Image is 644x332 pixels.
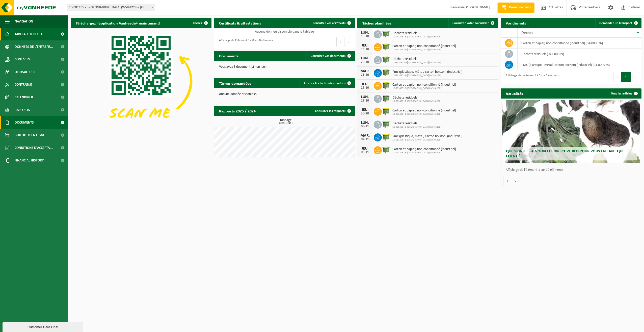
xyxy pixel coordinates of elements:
[219,92,350,96] p: Aucune donnée disponible.
[313,21,345,25] span: Consulter vos certificats
[360,69,370,73] div: MAR.
[357,18,396,28] h2: Tâches planifiées
[501,18,531,28] h2: Vos déchets
[360,125,370,128] div: 03-11
[360,31,370,35] div: LUN.
[15,78,32,91] span: Contrat(s)
[360,86,370,90] div: 23-10
[521,31,533,35] span: Déchet
[382,81,390,90] img: WB-1100-HPE-GN-51
[392,113,456,116] span: 10-981495 - B-[GEOGRAPHIC_DATA] (W5HA228)
[595,18,641,28] a: Demander un transport
[300,78,354,88] a: Afficher les tâches demandées
[217,36,273,48] div: Affichage de l'élément 0 à 0 sur 0 éléments
[392,134,462,138] span: Pmc (plastique, métal, carton boisson) (industriel)
[15,91,33,104] span: Calendrier
[15,141,53,154] span: Conditions d'accepta...
[309,18,354,28] a: Consulter vos certificats
[360,43,370,48] div: JEU.
[67,4,155,11] span: 10-981495 - B-ST GARE MARCHIENNE AU PONT (W5HA228) - MARCHIENNE-AU-PONT
[392,74,462,77] span: 10-981495 - B-[GEOGRAPHIC_DATA] (W5HA228)
[71,18,165,28] h2: Téléchargez l'application Vanheede+ maintenant!
[382,68,390,77] img: WB-1100-HPE-GN-51
[392,87,456,90] span: 10-981495 - B-[GEOGRAPHIC_DATA] (W5HA228)
[392,35,441,38] span: 10-981495 - B-[GEOGRAPHIC_DATA] (W5HA228)
[392,83,456,87] span: Carton et papier, non-conditionné (industriel)
[189,18,211,28] button: Cachez
[392,147,456,151] span: Carton et papier, non-conditionné (industriel)
[304,82,345,85] span: Afficher les tâches demandées
[392,151,456,154] span: 10-981495 - B-[GEOGRAPHIC_DATA] (W5HA228)
[360,121,370,125] div: LUN.
[15,66,35,78] span: Utilisateurs
[15,40,53,53] span: Données de l'entrepr...
[360,82,370,86] div: JEU.
[214,106,261,116] h2: Rapports 2025 / 2024
[392,122,441,126] span: Déchets résiduels
[392,126,441,129] span: 10-981495 - B-[GEOGRAPHIC_DATA] (W5HA228)
[360,95,370,99] div: LUN.
[219,65,350,69] p: Vous avez 3 document(s) non lu(s).
[382,120,390,128] img: WB-1100-HPE-GN-51
[360,99,370,103] div: 27-10
[518,38,641,49] td: carton et papier, non-conditionné (industriel) (04-000026)
[502,100,640,163] a: Que signifie la nouvelle directive RED pour vous en tant que client ?
[621,72,631,82] button: 1
[214,51,244,61] h2: Documents
[508,5,532,10] span: Demande devis
[448,18,498,28] a: Consulter votre calendrier
[360,35,370,38] div: 13-10
[452,21,489,25] span: Consulter votre calendrier
[382,146,390,154] img: WB-1100-HPE-GN-51
[360,48,370,51] div: 16-10
[214,28,355,35] td: Aucune donnée disponible dans le tableau
[15,154,44,167] span: Financial History
[392,109,456,113] span: Carton et papier, non-conditionné (industriel)
[307,51,354,61] a: Consulter vos documents
[15,53,30,66] span: Contacts
[311,106,354,116] a: Consulter les rapports
[497,3,534,13] a: Demande devis
[511,176,519,186] button: Volgende
[15,129,45,141] span: Boutique en ligne
[193,21,202,25] span: Cachez
[217,118,355,125] h3: Tonnage
[392,96,441,100] span: Déchets résiduels
[382,42,390,51] img: WB-1100-HPE-GN-51
[392,138,462,141] span: 10-981495 - B-[GEOGRAPHIC_DATA] (W5HA228)
[360,134,370,138] div: MAR.
[518,49,641,59] td: déchets résiduels (04-000029)
[360,138,370,141] div: 04-11
[382,94,390,103] img: WB-1100-HPE-GN-51
[382,55,390,64] img: WB-1100-HPE-GN-51
[607,88,641,99] a: Tous les articles
[360,56,370,60] div: LUN.
[392,70,462,74] span: Pmc (plastique, métal, carton boisson) (industriel)
[360,73,370,77] div: 21-10
[392,61,441,64] span: 10-981495 - B-[GEOGRAPHIC_DATA] (W5HA228)
[3,321,84,332] iframe: chat widget
[214,18,266,28] h2: Certificats & attestations
[503,176,511,186] button: Vorige
[392,57,441,61] span: Déchets résiduels
[15,104,30,116] span: Rapports
[382,107,390,115] img: WB-1100-HPE-GN-51
[382,133,390,141] img: WB-1100-HPE-GN-51
[67,4,155,11] span: 10-981495 - B-ST GARE MARCHIENNE AU PONT (W5HA228) - MARCHIENNE-AU-PONT
[503,72,560,83] div: Affichage de l'élément 1 à 3 sur 3 éléments
[217,122,355,125] span: 2025: 1,948 t
[518,59,641,70] td: PMC (plastique, métal, carton boisson) (industriel) (04-000978)
[392,44,456,48] span: Carton et papier, non-conditionné (industriel)
[15,116,34,129] span: Documents
[465,6,490,9] strong: [PERSON_NAME]
[344,37,352,47] button: Next
[360,108,370,112] div: JEU.
[613,72,621,82] button: Previous
[506,149,624,158] span: Que signifie la nouvelle directive RED pour vous en tant que client ?
[599,21,632,25] span: Demander un transport
[382,30,390,38] img: WB-1100-HPE-GN-51
[360,151,370,154] div: 06-11
[214,78,256,88] h2: Tâches demandées
[392,100,441,103] span: 10-981495 - B-[GEOGRAPHIC_DATA] (W5HA228)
